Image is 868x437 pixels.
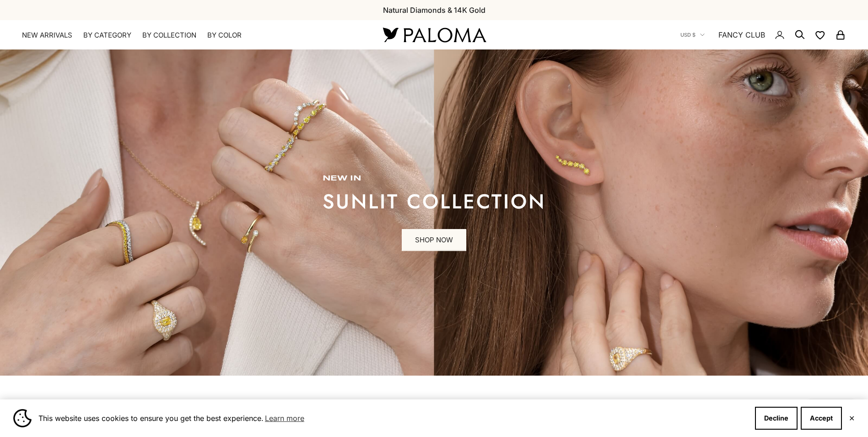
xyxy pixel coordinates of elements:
[680,31,695,39] span: USD $
[383,4,485,16] p: Natural Diamonds & 14K Gold
[142,31,196,40] summary: By Collection
[38,411,748,425] span: This website uses cookies to ensure you get the best experience.
[207,31,242,40] summary: By Color
[801,407,842,430] button: Accept
[849,415,855,421] button: Close
[680,31,705,39] button: USD $
[264,411,306,425] a: Learn more
[680,20,846,49] nav: Secondary navigation
[13,409,32,427] img: Cookie banner
[323,174,546,183] p: new in
[22,31,72,40] a: NEW ARRIVALS
[755,407,798,430] button: Decline
[83,31,131,40] summary: By Category
[718,29,765,41] a: FANCY CLUB
[323,192,546,211] p: sunlit collection
[402,229,466,251] a: SHOP NOW
[22,31,361,40] nav: Primary navigation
